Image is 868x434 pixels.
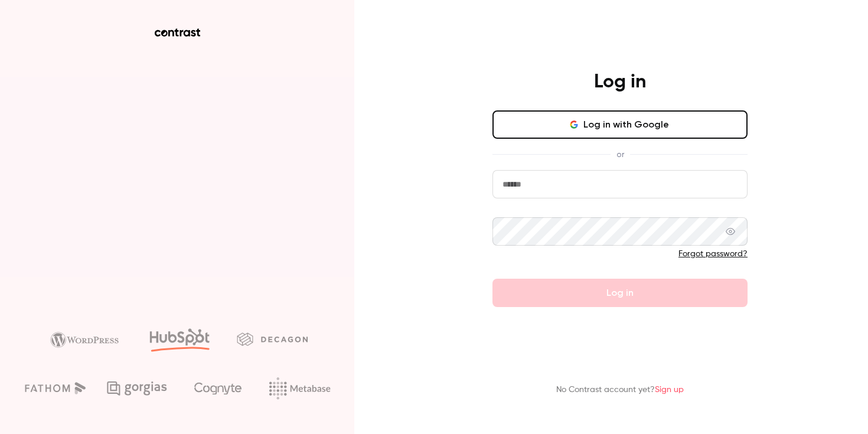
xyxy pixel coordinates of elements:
a: Sign up [655,386,684,394]
h4: Log in [594,70,646,94]
button: Log in with Google [492,110,748,139]
img: decagon [237,332,308,345]
span: or [611,148,630,161]
a: Forgot password? [678,250,748,258]
p: No Contrast account yet? [556,384,684,396]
